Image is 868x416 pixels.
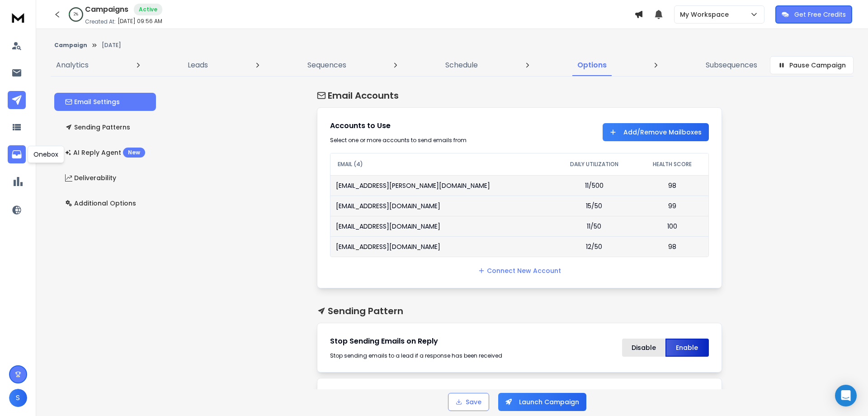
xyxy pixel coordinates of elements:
th: DAILY UTILIZATION [552,153,637,175]
a: Leads [182,54,213,76]
button: Get Free Credits [775,5,852,24]
td: 11/500 [552,175,637,196]
button: Deliverability [54,169,156,187]
td: 100 [637,216,708,236]
p: Schedule [445,60,478,71]
p: [EMAIL_ADDRESS][DOMAIN_NAME] [336,201,440,210]
p: Sending Patterns [65,123,130,132]
button: Sending Patterns [54,118,156,136]
div: New [123,148,145,158]
p: [EMAIL_ADDRESS][DOMAIN_NAME] [336,222,440,231]
th: HEALTH SCORE [637,153,708,175]
h1: Sending Pattern [317,305,722,317]
a: Sequences [302,54,352,76]
p: [DATE] [102,42,121,49]
div: Stop sending emails to a lead if a response has been received [330,352,510,359]
a: Analytics [51,54,94,76]
p: Leads [188,60,208,71]
a: Subsequences [700,54,763,76]
img: logo [9,9,27,26]
div: Open Intercom Messenger [835,385,857,406]
button: S [9,389,27,407]
p: [DATE] 09:56 AM [118,18,162,25]
p: [EMAIL_ADDRESS][PERSON_NAME][DOMAIN_NAME] [336,181,490,190]
button: Launch Campaign [498,393,586,411]
p: Get Free Credits [794,10,846,19]
button: Add/Remove Mailboxes [603,123,709,141]
p: Deliverability [65,173,116,182]
button: AI Reply AgentNew [54,143,156,162]
button: Disable [622,339,665,357]
td: 15/50 [552,196,637,216]
a: Schedule [440,54,483,76]
p: Sequences [307,60,346,71]
p: Subsequences [706,60,757,71]
div: Active [134,4,162,15]
a: Connect New Account [478,266,561,275]
p: Options [577,60,607,71]
td: 11/50 [552,216,637,236]
td: 12/50 [552,236,637,257]
p: 2 % [74,12,78,17]
button: Email Settings [54,93,156,111]
button: Enable [665,339,709,357]
th: EMAIL (4) [330,153,552,175]
button: Save [448,393,489,411]
button: Additional Options [54,194,156,212]
p: Email Settings [65,97,120,106]
p: AI Reply Agent [65,148,145,158]
button: Campaign [54,42,87,49]
td: 99 [637,196,708,216]
div: Select one or more accounts to send emails from [330,137,510,144]
a: Options [572,54,612,76]
p: [EMAIL_ADDRESS][DOMAIN_NAME] [336,242,440,251]
p: Additional Options [65,199,136,208]
p: Created At: [85,18,116,25]
div: Onebox [28,146,64,163]
p: My Workspace [680,10,732,19]
td: 98 [637,175,708,196]
p: Analytics [56,60,89,71]
td: 98 [637,236,708,257]
h1: Accounts to Use [330,120,510,131]
h1: Stop Sending Emails on Reply [330,336,510,347]
h1: Campaigns [85,4,128,15]
button: Pause Campaign [770,56,854,74]
h1: Email Accounts [317,89,722,102]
